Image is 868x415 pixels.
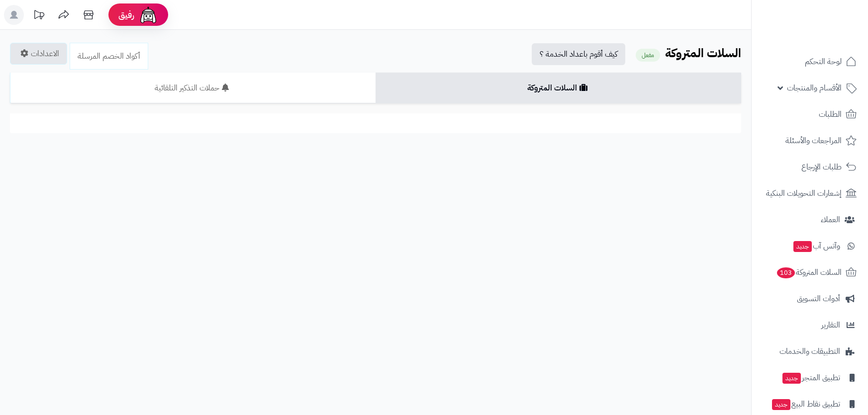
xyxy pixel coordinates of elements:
[665,44,741,62] b: السلات المتروكة
[805,55,842,69] span: لوحة التحكم
[792,239,840,253] span: وآتس آب
[758,287,862,311] a: أدوات التسويق
[797,292,840,306] span: أدوات التسويق
[376,73,741,103] a: السلات المتروكة
[758,102,862,126] a: الطلبات
[787,81,842,95] span: الأقسام والمنتجات
[758,260,862,284] a: السلات المتروكة103
[801,160,842,174] span: طلبات الإرجاع
[532,43,625,65] a: كيف أقوم باعداد الخدمة ؟
[758,339,862,363] a: التطبيقات والخدمات
[758,181,862,205] a: إشعارات التحويلات البنكية
[781,371,840,385] span: تطبيق المتجر
[758,234,862,258] a: وآتس آبجديد
[772,399,790,410] span: جديد
[771,397,840,411] span: تطبيق نقاط البيع
[118,9,134,21] span: رفيق
[779,344,840,358] span: التطبيقات والخدمات
[70,43,148,70] a: أكواد الخصم المرسلة
[10,43,67,65] a: الاعدادات
[758,155,862,179] a: طلبات الإرجاع
[785,134,842,148] span: المراجعات والأسئلة
[758,129,862,153] a: المراجعات والأسئلة
[26,5,51,27] a: تحديثات المنصة
[758,50,862,74] a: لوحة التحكم
[782,373,801,384] span: جديد
[766,186,842,200] span: إشعارات التحويلات البنكية
[10,73,376,103] a: حملات التذكير التلقائية
[793,241,812,252] span: جديد
[776,265,842,279] span: السلات المتروكة
[758,366,862,390] a: تطبيق المتجرجديد
[821,318,840,332] span: التقارير
[138,5,158,25] img: ai-face.png
[819,107,842,121] span: الطلبات
[758,208,862,232] a: العملاء
[636,49,660,62] small: مفعل
[821,213,840,227] span: العملاء
[777,267,795,278] span: 103
[758,313,862,337] a: التقارير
